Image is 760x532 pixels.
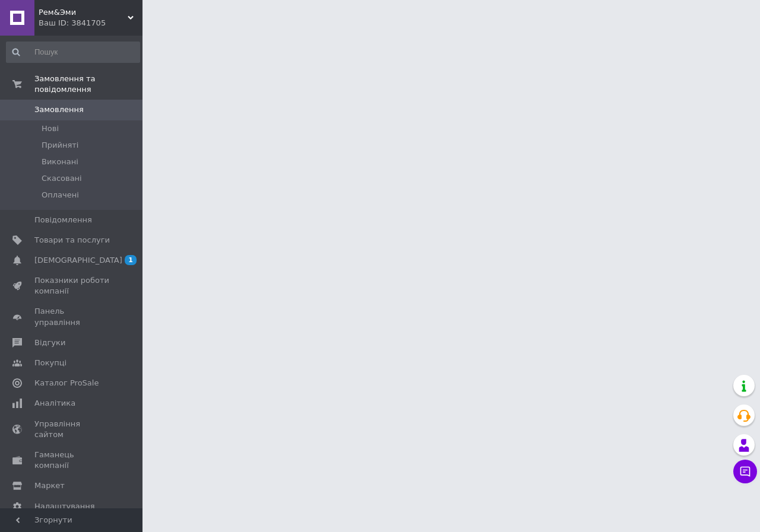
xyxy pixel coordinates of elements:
[39,18,142,28] div: Ваш ID: 3841705
[34,104,84,115] span: Замовлення
[6,42,140,63] input: Пошук
[34,398,75,409] span: Аналітика
[34,337,65,348] span: Відгуки
[34,419,110,440] span: Управління сайтом
[34,358,66,368] span: Покупці
[42,140,78,151] span: Прийняті
[34,480,65,491] span: Маркет
[34,235,110,246] span: Товари та послуги
[42,157,78,167] span: Виконані
[42,190,79,200] span: Оплачені
[42,173,82,184] span: Скасовані
[42,123,59,134] span: Нові
[34,74,142,95] span: Замовлення та повідомлення
[34,275,110,297] span: Показники роботи компанії
[34,450,110,471] span: Гаманець компанії
[34,378,99,388] span: Каталог ProSale
[125,255,137,265] span: 1
[34,215,92,225] span: Повідомлення
[733,460,757,483] button: Чат з покупцем
[34,306,110,327] span: Панель управління
[34,255,122,266] span: [DEMOGRAPHIC_DATA]
[39,7,128,18] span: Рем&Эми
[34,501,95,512] span: Налаштування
